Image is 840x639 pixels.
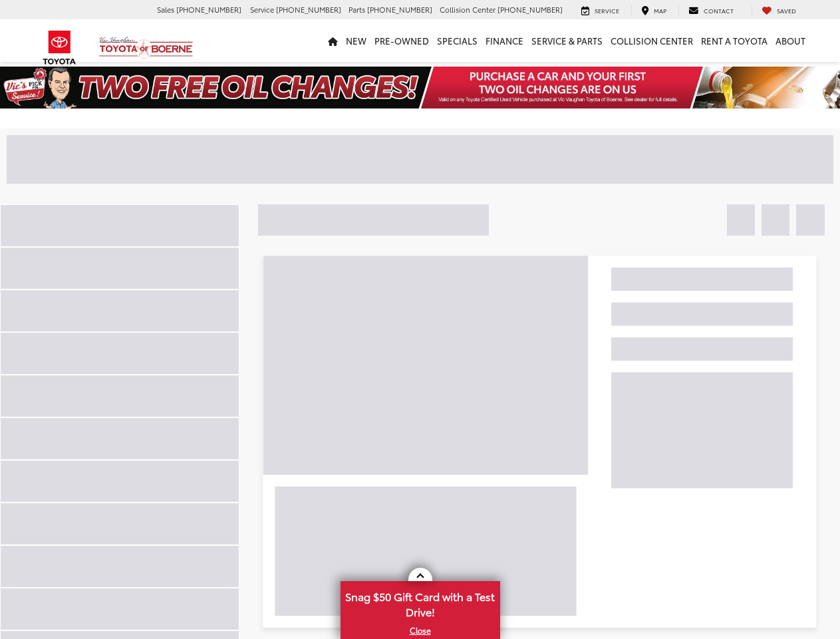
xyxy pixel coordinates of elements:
a: Collision Center [607,19,697,62]
span: [PHONE_NUMBER] [176,4,241,15]
span: Sales [157,4,174,15]
span: Service [595,6,619,15]
a: Pre-Owned [370,19,433,62]
span: Contact [704,6,734,15]
img: Vic Vaughan Toyota of Boerne [98,36,194,59]
a: Finance [482,19,527,62]
span: [PHONE_NUMBER] [276,4,341,15]
img: Toyota [35,26,84,69]
a: Rent a Toyota [697,19,771,62]
span: Snag $50 Gift Card with a Test Drive! [342,582,499,623]
a: New [342,19,370,62]
a: My Saved Vehicles [752,5,806,16]
a: Map [631,5,676,16]
span: [PHONE_NUMBER] [367,4,432,15]
span: Service [250,4,274,15]
a: Specials [433,19,482,62]
span: Parts [349,4,365,15]
span: Saved [777,6,796,15]
a: Home [324,19,342,62]
a: Contact [678,5,744,16]
span: Map [654,6,666,15]
a: About [771,19,809,62]
a: Service & Parts: Opens in a new tab [527,19,607,62]
span: [PHONE_NUMBER] [497,4,563,15]
span: Collision Center [440,4,495,15]
a: Service [571,5,629,16]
